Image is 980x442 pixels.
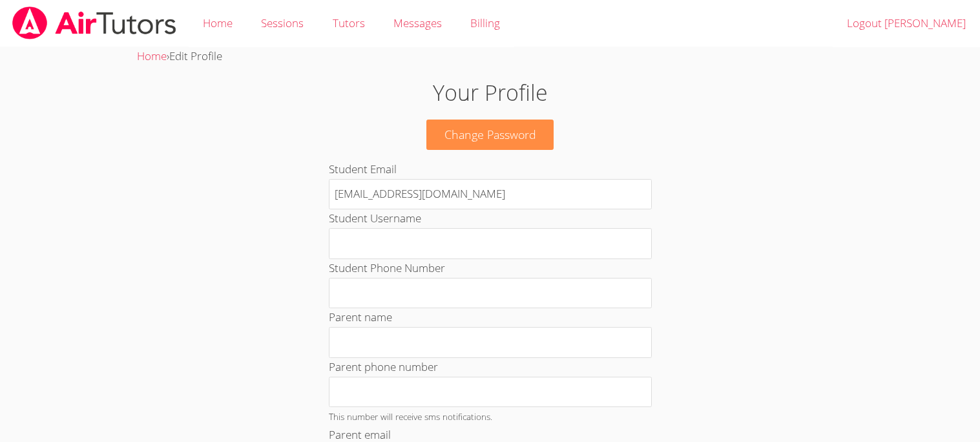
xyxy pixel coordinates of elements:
a: Home [137,48,167,63]
a: Change Password [426,120,554,150]
span: Messages [393,16,442,30]
img: airtutors_banner-c4298cdbf04f3fff15de1276eac7730deb9818008684d7c2e4769d2f7ddbe033.png [11,6,178,39]
span: Edit Profile [169,48,222,63]
label: Student Phone Number [329,260,445,275]
label: Student Username [329,211,421,226]
small: This number will receive sms notifications. [329,410,492,423]
label: Parent email [329,427,391,442]
label: Student Email [329,162,397,176]
label: Parent name [329,310,392,324]
div: › [137,47,842,66]
h1: Your Profile [225,76,755,109]
label: Parent phone number [329,359,438,374]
